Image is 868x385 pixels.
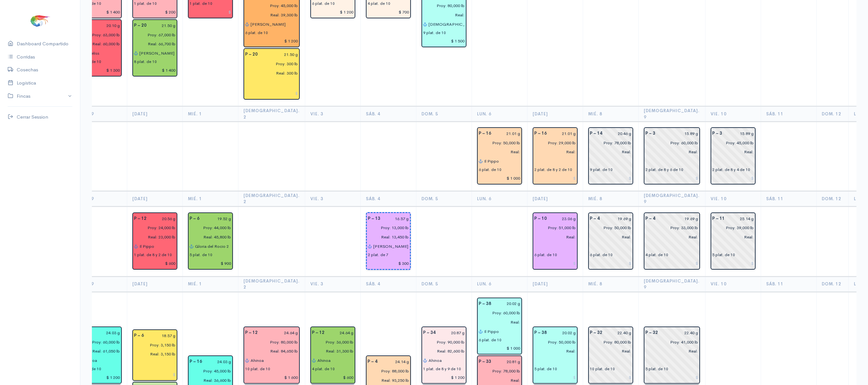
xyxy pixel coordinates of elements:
input: $ [78,7,120,17]
input: g [148,331,176,340]
th: Mié. 1 [183,106,238,122]
input: $ [78,66,120,75]
div: P – 32 [586,328,606,337]
input: g [606,328,632,337]
input: estimadas [241,337,298,347]
input: estimadas [642,337,698,347]
input: pescadas [186,376,231,385]
th: [DATE] [127,276,183,292]
input: pescadas [130,232,176,242]
input: estimadas [419,1,465,10]
input: $ [712,174,754,183]
div: Piscina: 32 Peso: 22.40 g Libras Proy: 80,000 lb Empacadora: Sin asignar Plataformas: 10 plat. de 10 [588,327,633,384]
div: Piscina: 4 Peso: 19.69 g Libras Proy: 33,000 lb Empacadora: Sin asignar Plataformas: 4 plat. de 10 [644,212,700,270]
input: $ [368,259,409,268]
input: pescadas [75,39,120,49]
th: Vie. 10 [705,191,761,206]
th: Vie. 3 [305,276,360,292]
input: pescadas [475,376,520,385]
input: estimadas [530,223,576,233]
input: $ [590,259,632,268]
div: P – 38 [475,299,495,309]
input: pescadas [364,376,409,385]
div: 6 plat. de 10 [590,252,613,258]
th: [DEMOGRAPHIC_DATA]. 2 [238,106,305,122]
input: estimadas [642,223,698,233]
div: P – 4 [586,214,604,223]
th: Mié. 1 [183,191,238,206]
div: P – 10 [530,214,551,223]
div: Piscina: 6 Peso: 19.52 g Libras Proy: 44,000 lb Libras Reales: 45,800 lb Rendimiento: 104.1% Empa... [188,212,233,270]
th: [DEMOGRAPHIC_DATA]. 9 [638,106,705,122]
th: [DATE] [527,276,583,292]
input: estimadas [708,223,754,233]
div: P – 20 [130,21,150,30]
input: $ [645,259,698,268]
th: Sáb. 11 [761,106,816,122]
input: g [381,357,409,366]
th: Lun. 29 [72,191,127,206]
div: Piscina: 6 Peso: 18.57 g Libras Proy: 3,150 lb Libras Reales: 3,150 lb Rendimiento: 100.0% Empaca... [132,329,177,381]
input: $ [245,37,298,46]
input: g [384,214,409,223]
input: $ [190,7,231,17]
input: pescadas [419,346,465,356]
div: 5 plat. de 10 [645,366,668,372]
input: estimadas [241,1,298,10]
div: P – 20 [241,50,261,59]
input: estimadas [130,30,176,40]
input: g [495,299,520,309]
div: 2 plat. de 8 y 4 de 10 [712,167,750,173]
div: 6 plat. de 10 [479,337,501,343]
th: [DATE] [527,191,583,206]
div: 5 plat. de 10 [534,366,557,372]
input: $ [312,7,354,17]
input: pescadas [642,232,698,242]
input: pescadas [530,232,576,242]
div: 10 plat. de 10 [590,366,615,372]
input: g [729,214,754,223]
th: [DEMOGRAPHIC_DATA]. 9 [638,276,705,292]
input: pescadas [241,10,298,20]
input: estimadas [130,340,176,350]
div: 1 plat. de 8 y 2 de 10 [134,252,172,258]
input: g [606,129,632,138]
div: 4 plat. de 10 [312,366,335,372]
th: Sáb. 11 [761,191,816,206]
input: g [659,214,698,223]
div: P – 34 [419,328,439,337]
div: 2 plat. de 8 y 2 de 10 [534,167,572,173]
div: Piscina: 12 Peso: 20.56 g Libras Proy: 24,000 lb Libras Reales: 23,000 lb Rendimiento: 95.8% Empa... [132,212,177,270]
input: pescadas [586,346,632,356]
input: g [551,214,576,223]
div: 1 plat. de 10 [134,1,157,6]
input: estimadas [130,223,176,233]
div: 4 plat. de 10 [368,1,390,6]
input: g [495,129,520,138]
input: pescadas [530,148,576,157]
th: [DATE] [127,106,183,122]
th: [DEMOGRAPHIC_DATA]. 2 [238,276,305,292]
input: estimadas [308,337,354,347]
div: P – 32 [642,328,662,337]
th: Mié. 1 [183,276,238,292]
input: g [95,21,120,30]
div: Piscina: 38 Peso: 20.02 g Libras Proy: 50,000 lb Empacadora: Omarsa Plataformas: 5 plat. de 10 [533,327,578,384]
div: P – 3 [708,129,726,138]
th: Mié. 8 [583,276,638,292]
th: Dom. 12 [816,106,848,122]
input: estimadas [708,138,754,148]
input: estimadas [586,337,632,347]
input: pescadas [308,346,354,356]
div: 9 plat. de 10 [423,30,446,36]
input: $ [590,174,632,183]
input: g [261,50,298,59]
input: estimadas [475,308,520,318]
input: g [95,328,120,337]
input: estimadas [586,223,632,233]
input: pescadas [364,232,409,242]
div: 2 plat. de 8 y 6 de 10 [645,167,683,173]
input: pescadas [419,10,465,20]
th: Vie. 3 [305,191,360,206]
div: Piscina: 20 Peso: 21.50 g Libras Proy: 67,000 lb Libras Reales: 66,700 lb Rendimiento: 99.6% Empa... [132,19,177,76]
